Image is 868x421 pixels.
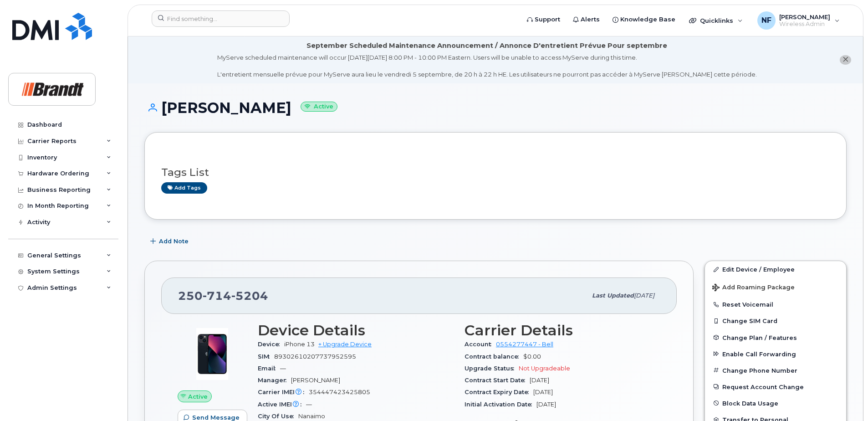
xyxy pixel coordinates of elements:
span: Not Upgradeable [519,365,570,372]
button: Add Note [144,233,196,250]
div: September Scheduled Maintenance Announcement / Annonce D'entretient Prévue Pour septembre [306,41,667,51]
span: Nanaimo [298,413,325,420]
span: [DATE] [634,292,654,299]
span: [DATE] [536,401,556,408]
a: 0554277447 - Bell [496,341,553,348]
span: [DATE] [533,389,553,395]
span: [PERSON_NAME] [291,377,340,384]
span: Active [188,392,208,401]
button: Change Phone Number [705,362,846,379]
h3: Carrier Details [465,322,660,339]
span: Upgrade Status [465,365,519,372]
span: — [280,365,286,372]
span: Account [465,341,496,348]
span: Contract Start Date [465,377,530,384]
span: Enable Call Forwarding [722,350,796,357]
img: image20231002-3703462-1ig824h.jpeg [185,327,240,381]
a: + Upgrade Device [318,341,372,348]
span: Carrier IMEI [258,389,309,395]
span: Initial Activation Date [465,401,536,408]
span: Add Note [159,237,189,246]
span: 89302610207737952595 [274,353,356,360]
a: Edit Device / Employee [705,261,846,277]
button: Add Roaming Package [705,277,846,296]
button: Change SIM Card [705,313,846,329]
span: Last updated [592,292,634,299]
span: Change Plan / Features [722,334,797,341]
span: — [306,401,312,408]
span: [DATE] [530,377,549,384]
span: 714 [203,289,231,303]
h1: [PERSON_NAME] [144,100,847,116]
button: Request Account Change [705,379,846,395]
small: Active [301,102,337,112]
button: Reset Voicemail [705,296,846,313]
span: Active IMEI [258,401,306,408]
button: Change Plan / Features [705,329,846,346]
span: Email [258,365,280,372]
span: Manager [258,377,291,384]
button: Enable Call Forwarding [705,346,846,362]
span: 354447423425805 [309,389,370,395]
div: MyServe scheduled maintenance will occur [DATE][DATE] 8:00 PM - 10:00 PM Eastern. Users will be u... [217,53,757,79]
span: Add Roaming Package [712,284,795,293]
span: Contract Expiry Date [465,389,533,395]
span: iPhone 13 [284,341,315,348]
button: Block Data Usage [705,395,846,411]
span: SIM [258,353,274,360]
h3: Tags List [161,167,830,178]
button: close notification [840,55,851,65]
span: 250 [178,289,268,303]
span: City Of Use [258,413,298,420]
span: Device [258,341,284,348]
h3: Device Details [258,322,454,339]
span: Contract balance [465,353,523,360]
a: Add tags [161,182,207,194]
span: 5204 [231,289,268,303]
span: $0.00 [523,353,541,360]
